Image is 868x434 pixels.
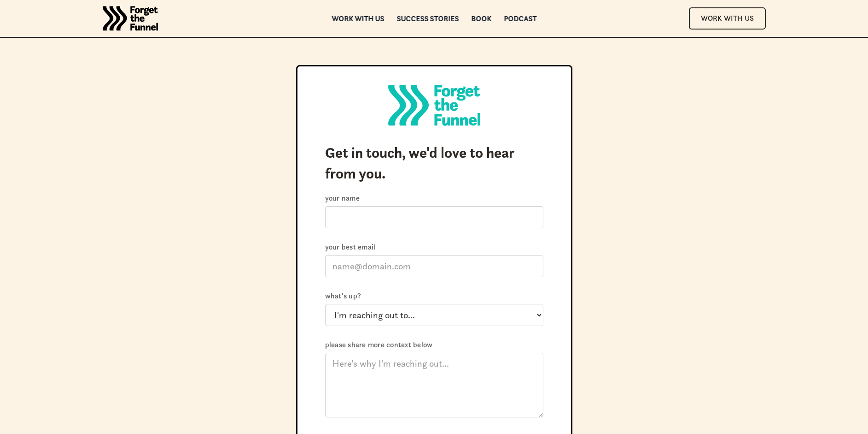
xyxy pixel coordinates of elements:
[325,340,543,349] label: Please share more context below
[325,291,543,300] label: What's up?
[325,255,543,277] input: name@domain.com
[504,15,536,22] a: Podcast
[396,15,459,22] a: Success Stories
[332,15,384,22] a: Work with us
[325,242,543,251] label: Your best email
[689,7,766,29] a: Work With Us
[325,193,543,202] label: Your name
[471,15,491,22] a: Book
[325,143,543,184] h4: Get in touch, we'd love to hear from you.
